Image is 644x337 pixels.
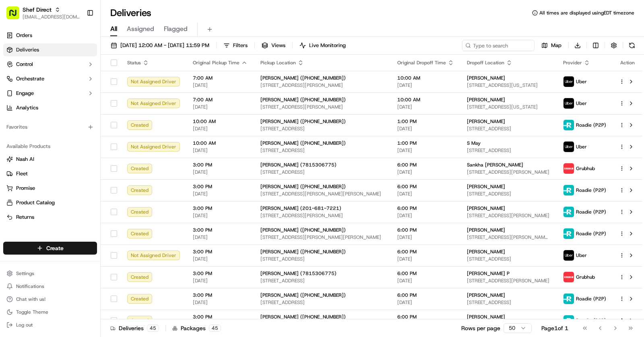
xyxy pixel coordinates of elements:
span: Deliveries [16,46,39,53]
span: Live Monitoring [309,42,346,49]
button: Shef Direct [23,6,52,14]
span: Pickup Location [260,60,296,66]
span: [PERSON_NAME] [467,227,505,233]
span: [PERSON_NAME] ([PHONE_NUMBER]) [260,249,346,255]
span: Roadie (P2P) [576,122,606,128]
span: [PERSON_NAME] ([PHONE_NUMBER]) [260,118,346,125]
span: Nash AI [16,156,34,163]
span: [STREET_ADDRESS][PERSON_NAME] [467,212,550,219]
span: [STREET_ADDRESS] [467,299,550,306]
span: [DATE] [193,234,248,240]
a: Analytics [3,101,97,114]
span: 10:00 AM [193,118,248,125]
p: Rows per page [461,324,500,332]
span: [STREET_ADDRESS] [260,299,384,306]
div: 45 [147,325,159,332]
span: [PERSON_NAME] [467,118,505,125]
button: Notifications [3,281,97,292]
button: See all [125,103,147,112]
span: [PERSON_NAME] [25,146,65,152]
img: Nash [8,8,24,24]
button: Shef Direct[EMAIL_ADDRESS][DOMAIN_NAME] [3,3,83,23]
span: 6:00 PM [397,183,454,190]
img: roadie-logo-v2.jpg [563,315,574,326]
span: [STREET_ADDRESS][PERSON_NAME] [467,277,550,284]
img: 1736555255976-a54dd68f-1ca7-489b-9aae-adbdc363a1c4 [16,146,23,153]
span: [PERSON_NAME] [467,314,505,320]
button: Returns [3,211,97,224]
span: 3:00 PM [193,314,248,320]
span: S May [467,140,481,146]
span: Knowledge Base [16,179,62,187]
span: [DATE] [397,234,454,240]
span: 6:00 PM [397,270,454,277]
button: Fleet [3,167,97,180]
button: Chat with us! [3,294,97,305]
span: 3:00 PM [193,205,248,212]
span: Grubhub [576,165,595,172]
span: [STREET_ADDRESS][PERSON_NAME] [260,212,384,219]
span: [STREET_ADDRESS][PERSON_NAME] [260,104,384,110]
button: Filters [220,40,251,51]
img: uber-new-logo.jpeg [563,142,574,152]
span: [DATE] [397,256,454,262]
span: [STREET_ADDRESS] [467,125,550,132]
span: Original Pickup Time [193,60,239,66]
span: [DATE] [193,212,248,219]
span: Original Dropoff Time [397,60,446,66]
span: [DATE] [193,104,248,110]
input: Got a question? Start typing here... [21,51,145,60]
span: [DATE] [397,82,454,88]
span: [DATE] [193,277,248,284]
img: uber-new-logo.jpeg [563,76,574,87]
span: Provider [563,60,582,66]
div: Favorites [3,121,97,134]
a: Powered byPylon [57,199,97,205]
span: Roadie (P2P) [576,230,606,237]
span: Uber [576,78,587,85]
span: 10:00 AM [193,140,248,146]
span: [PERSON_NAME] [467,292,505,298]
span: [STREET_ADDRESS][PERSON_NAME] [260,82,384,88]
span: [DATE] [397,125,454,132]
span: Roadie (P2P) [576,209,606,215]
button: Views [258,40,289,51]
a: 📗Knowledge Base [5,176,65,191]
span: 7:00 AM [193,97,248,103]
img: roadie-logo-v2.jpg [563,185,574,195]
span: [STREET_ADDRESS] [467,256,550,262]
span: [PERSON_NAME] (201-681-7221) [260,205,341,212]
img: uber-new-logo.jpeg [563,250,574,261]
span: [DATE] [193,125,248,132]
button: Product Catalog [3,196,97,209]
a: Promise [6,185,94,192]
span: [DATE] [397,277,454,284]
a: Product Catalog [6,199,94,206]
span: 3:00 PM [193,183,248,190]
span: [STREET_ADDRESS][US_STATE] [467,82,550,88]
span: 3:00 PM [193,292,248,298]
span: Returns [16,214,34,221]
div: Deliveries [110,324,159,332]
span: [PERSON_NAME] P [467,270,510,277]
span: [STREET_ADDRESS] [467,147,550,154]
a: Nash AI [6,156,94,163]
span: 10:00 AM [397,75,454,81]
span: Dropoff Location [467,60,504,66]
img: roadie-logo-v2.jpg [563,228,574,239]
span: [STREET_ADDRESS][PERSON_NAME][PERSON_NAME] [467,234,550,240]
div: Start new chat [36,76,132,84]
span: • [67,124,70,131]
span: [DATE] [193,147,248,154]
img: 5e692f75ce7d37001a5d71f1 [563,272,574,282]
span: Roadie (P2P) [576,187,606,193]
a: 💻API Documentation [65,176,132,191]
button: Orchestrate [3,72,97,85]
span: [PERSON_NAME] ([PHONE_NUMBER]) [260,140,346,146]
div: Past conversations [8,104,54,111]
span: Flagged [164,24,188,34]
span: [DATE] 12:00 AM - [DATE] 11:59 PM [120,42,209,49]
span: [STREET_ADDRESS][PERSON_NAME][PERSON_NAME] [260,234,384,240]
div: 💻 [68,180,74,187]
